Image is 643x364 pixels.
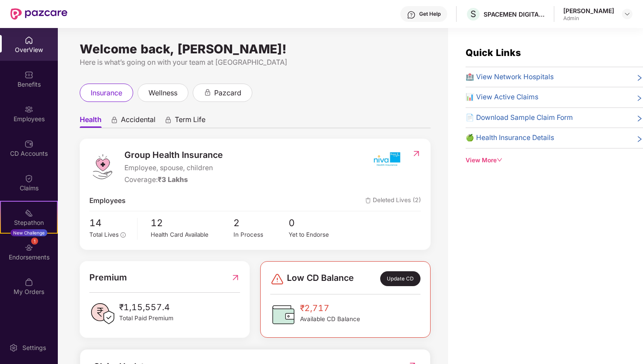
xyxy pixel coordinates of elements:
span: Low CD Balance [287,271,354,286]
span: insurance [91,87,122,98]
img: New Pazcare Logo [11,8,67,20]
span: down [497,157,503,163]
img: svg+xml;base64,PHN2ZyBpZD0iRGFuZ2VyLTMyeDMyIiB4bWxucz0iaHR0cDovL3d3dy53My5vcmcvMjAwMC9zdmciIHdpZH... [270,272,284,286]
img: svg+xml;base64,PHN2ZyBpZD0iRHJvcGRvd24tMzJ4MzIiIHhtbG5zPSJodHRwOi8vd3d3LnczLm9yZy8yMDAwL3N2ZyIgd2... [624,10,631,17]
span: 🏥 View Network Hospitals [466,72,554,83]
img: svg+xml;base64,PHN2ZyBpZD0iQ0RfQWNjb3VudHMiIGRhdGEtbmFtZT0iQ0QgQWNjb3VudHMiIHhtbG5zPSJodHRwOi8vd3... [25,140,33,148]
span: Total Lives [89,231,119,238]
div: New Challenge [11,229,47,236]
div: 1 [31,238,38,245]
span: Employees [89,196,126,206]
span: S [470,9,476,19]
div: Update CD [380,271,420,286]
div: animation [110,116,118,124]
span: Group Health Insurance [124,148,223,162]
div: Here is what’s going on with your team at [GEOGRAPHIC_DATA] [80,57,431,68]
span: 2 [233,216,289,231]
span: 14 [89,216,131,231]
div: Get Help [419,10,441,17]
span: Deleted Lives (2) [365,196,421,206]
span: right [636,114,643,123]
div: animation [204,88,212,96]
span: right [636,73,643,83]
span: ₹1,15,557.4 [119,301,173,314]
img: svg+xml;base64,PHN2ZyBpZD0iSGVscC0zMngzMiIgeG1sbnM9Imh0dHA6Ly93d3cudzMub3JnLzIwMDAvc3ZnIiB3aWR0aD... [407,10,416,19]
span: Premium [89,271,127,284]
span: Quick Links [466,47,521,58]
span: Term Life [175,115,205,128]
img: deleteIcon [365,198,371,203]
span: ₹2,717 [300,301,360,315]
img: PaidPremiumIcon [89,301,116,327]
img: insurerIcon [370,148,403,170]
div: Admin [563,15,614,22]
span: 12 [151,216,233,231]
div: Settings [20,343,49,352]
span: Total Paid Premium [119,314,173,323]
div: animation [164,116,172,124]
div: Coverage: [124,175,223,185]
img: svg+xml;base64,PHN2ZyBpZD0iSG9tZSIgeG1sbnM9Imh0dHA6Ly93d3cudzMub3JnLzIwMDAvc3ZnIiB3aWR0aD0iMjAiIG... [25,36,33,45]
div: Health Card Available [151,230,233,239]
span: 📄 Download Sample Claim Form [466,112,573,123]
img: RedirectIcon [412,149,421,158]
span: Available CD Balance [300,315,360,324]
span: right [636,94,643,103]
span: 🍏 Health Insurance Details [466,133,554,143]
div: SPACEMEN DIGITAL PRIVATE LIMITED [484,10,545,18]
img: RedirectIcon [231,271,240,284]
img: svg+xml;base64,PHN2ZyB4bWxucz0iaHR0cDovL3d3dy53My5vcmcvMjAwMC9zdmciIHdpZHRoPSIyMSIgaGVpZ2h0PSIyMC... [25,209,33,217]
div: [PERSON_NAME] [563,7,614,15]
span: Employee, spouse, children [124,163,223,174]
span: info-circle [120,232,126,238]
span: pazcard [214,87,241,98]
img: svg+xml;base64,PHN2ZyBpZD0iTXlfT3JkZXJzIiBkYXRhLW5hbWU9Ik15IE9yZGVycyIgeG1sbnM9Imh0dHA6Ly93d3cudz... [25,278,33,287]
div: Yet to Endorse [289,230,344,239]
img: logo [89,154,116,180]
span: 📊 View Active Claims [466,92,538,103]
img: CDBalanceIcon [270,301,297,328]
img: svg+xml;base64,PHN2ZyBpZD0iQ2xhaW0iIHhtbG5zPSJodHRwOi8vd3d3LnczLm9yZy8yMDAwL3N2ZyIgd2lkdGg9IjIwIi... [25,174,33,183]
img: svg+xml;base64,PHN2ZyBpZD0iU2V0dGluZy0yMHgyMCIgeG1sbnM9Imh0dHA6Ly93d3cudzMub3JnLzIwMDAvc3ZnIiB3aW... [9,343,18,352]
img: svg+xml;base64,PHN2ZyBpZD0iQmVuZWZpdHMiIHhtbG5zPSJodHRwOi8vd3d3LnczLm9yZy8yMDAwL3N2ZyIgd2lkdGg9Ij... [25,70,33,79]
span: Health [80,115,102,128]
img: svg+xml;base64,PHN2ZyBpZD0iRW1wbG95ZWVzIiB4bWxucz0iaHR0cDovL3d3dy53My5vcmcvMjAwMC9zdmciIHdpZHRoPS... [25,105,33,114]
span: Accidental [121,115,155,128]
span: 0 [289,216,344,231]
span: ₹3 Lakhs [158,175,188,184]
img: svg+xml;base64,PHN2ZyBpZD0iRW5kb3JzZW1lbnRzIiB4bWxucz0iaHR0cDovL3d3dy53My5vcmcvMjAwMC9zdmciIHdpZH... [25,243,33,252]
span: wellness [148,87,177,98]
span: right [636,134,643,143]
div: In Process [233,230,289,239]
div: Stepathon [1,218,57,227]
div: View More [466,156,643,165]
div: Welcome back, [PERSON_NAME]! [80,45,431,52]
